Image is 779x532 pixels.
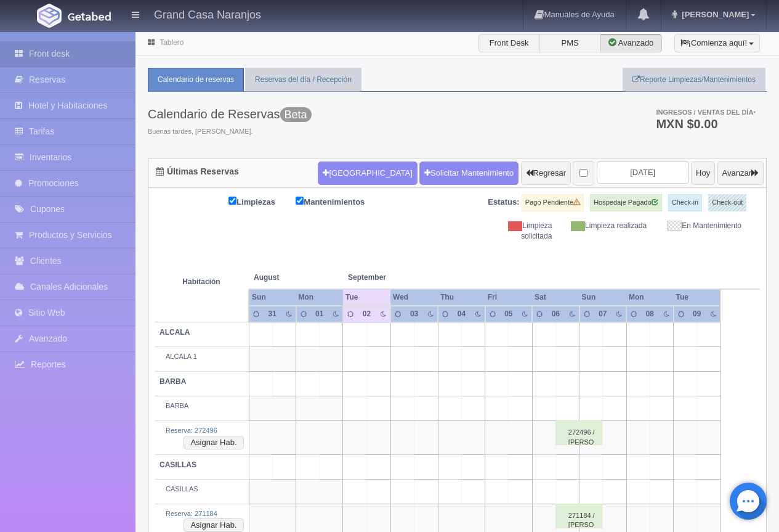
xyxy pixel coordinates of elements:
[674,34,760,52] button: ¡Comienza aquí!
[522,194,584,211] label: Pago Pendiente
[228,194,294,208] label: Limpiezas
[184,436,243,449] button: Asignar Hab.
[656,118,756,130] h3: MXN $0.00
[590,194,662,211] label: Hospedaje Pagado
[668,194,702,211] label: Check-in
[159,460,196,469] b: CASILLAS
[623,68,765,92] a: Reporte Limpiezas/Mantenimientos
[254,272,338,283] span: August
[600,34,662,52] label: Avanzado
[68,12,111,21] img: Getabed
[159,401,244,411] div: BARBA
[690,309,704,319] div: 09
[485,289,532,306] th: Fri
[296,197,304,205] input: Mantenimientos
[296,194,383,208] label: Mantenimientos
[691,162,715,185] button: Hoy
[679,10,749,19] span: [PERSON_NAME]
[148,107,312,121] h3: Calendario de Reservas
[249,289,296,306] th: Sun
[555,504,602,528] div: 271184 / [PERSON_NAME]
[148,127,312,137] span: Buenas tardes, [PERSON_NAME].
[454,309,468,319] div: 04
[521,162,571,185] button: Regresar
[166,510,217,517] a: Reserva: 271184
[717,162,764,185] button: Avanzar
[154,6,261,22] h4: Grand Casa Naranjos
[159,377,186,386] b: BARBA
[360,309,373,319] div: 02
[245,68,361,92] a: Reservas del día / Recepción
[488,197,519,208] label: Estatus:
[419,162,519,185] a: Solicitar Mantenimiento
[407,309,421,319] div: 03
[159,328,190,337] b: ALCALA
[296,289,343,306] th: Mon
[643,309,656,319] div: 08
[228,197,236,205] input: Limpiezas
[596,309,610,319] div: 07
[438,289,485,306] th: Thu
[467,221,562,242] div: Limpieza solicitada
[182,277,220,286] strong: Habitación
[561,221,656,231] div: Limpieza realizada
[318,162,417,185] button: [GEOGRAPHIC_DATA]
[37,4,62,28] img: Getabed
[184,518,243,532] button: Asignar Hab.
[343,289,390,306] th: Tue
[708,194,746,211] label: Check-out
[156,167,239,176] h4: Últimas Reservas
[674,289,720,306] th: Tue
[539,34,601,52] label: PMS
[280,107,312,122] span: Beta
[555,420,602,445] div: 272496 / [PERSON_NAME]
[166,427,217,434] a: Reserva: 272496
[579,289,626,306] th: Sun
[626,289,673,306] th: Mon
[148,68,244,92] a: Calendario de reservas
[390,289,438,306] th: Wed
[159,38,184,47] a: Tablero
[656,108,756,116] span: Ingresos / Ventas del día
[478,34,540,52] label: Front Desk
[159,485,244,494] div: CASILLAS
[549,309,562,319] div: 06
[656,221,751,231] div: En Mantenimiento
[532,289,579,306] th: Sat
[313,309,326,319] div: 01
[159,352,244,362] div: ALCALA 1
[265,309,279,319] div: 31
[348,272,433,283] span: September
[502,309,515,319] div: 05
